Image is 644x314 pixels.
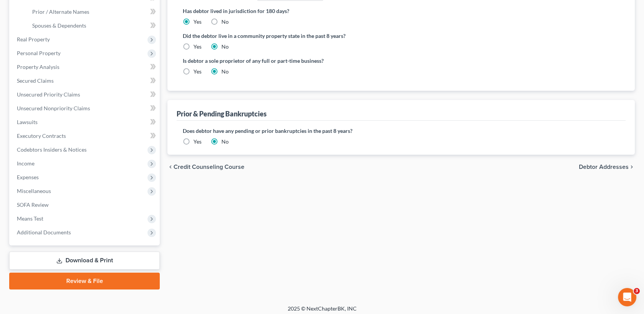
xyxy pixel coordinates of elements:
span: Property Analysis [17,64,59,70]
a: Unsecured Priority Claims [11,88,160,101]
a: Secured Claims [11,74,160,88]
button: Debtor Addresses chevron_right [579,164,635,170]
button: chevron_left Credit Counseling Course [167,164,244,170]
label: Does debtor have any pending or prior bankruptcies in the past 8 years? [183,127,619,135]
span: Additional Documents [17,229,71,235]
a: Property Analysis [11,60,160,74]
span: Unsecured Priority Claims [17,91,80,98]
div: Prior & Pending Bankruptcies [177,109,267,118]
span: Codebtors Insiders & Notices [17,146,87,153]
span: Personal Property [17,50,61,56]
label: Yes [193,18,202,26]
span: 3 [634,288,640,294]
span: Debtor Addresses [579,164,629,170]
span: Means Test [17,215,43,222]
i: chevron_right [629,164,635,170]
a: Review & File [9,273,160,289]
span: Unsecured Nonpriority Claims [17,105,90,111]
i: chevron_left [167,164,174,170]
a: SOFA Review [11,198,160,212]
span: Credit Counseling Course [174,164,244,170]
a: Download & Print [9,252,160,270]
label: No [221,18,229,26]
a: Executory Contracts [11,129,160,143]
span: Secured Claims [17,77,54,84]
span: SOFA Review [17,201,49,208]
span: Lawsuits [17,119,38,125]
span: Real Property [17,36,50,43]
label: Did the debtor live in a community property state in the past 8 years? [183,32,619,40]
span: Prior / Alternate Names [32,8,89,15]
label: Yes [193,43,202,51]
a: Lawsuits [11,115,160,129]
label: No [221,138,229,146]
span: Expenses [17,174,39,180]
iframe: Intercom live chat [618,288,636,306]
label: Yes [193,138,202,146]
a: Prior / Alternate Names [26,5,160,19]
a: Spouses & Dependents [26,19,160,33]
a: Unsecured Nonpriority Claims [11,101,160,115]
span: Spouses & Dependents [32,22,86,29]
span: Miscellaneous [17,188,51,194]
span: Income [17,160,34,167]
label: No [221,68,229,75]
span: Executory Contracts [17,132,66,139]
label: No [221,43,229,51]
label: Is debtor a sole proprietor of any full or part-time business? [183,57,397,65]
label: Has debtor lived in jurisdiction for 180 days? [183,7,619,15]
label: Yes [193,68,202,75]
